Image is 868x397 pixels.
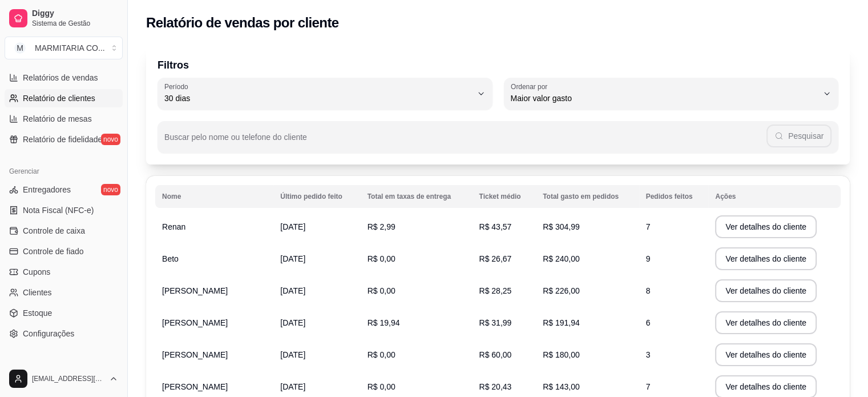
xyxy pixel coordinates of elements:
span: 7 [646,382,651,391]
span: 7 [646,222,651,231]
span: Controle de fiado [23,246,84,257]
a: DiggySistema de Gestão [5,5,123,32]
span: Renan [162,222,185,231]
button: Ver detalhes do cliente [715,247,817,270]
span: Relatório de clientes [23,93,95,104]
span: R$ 20,43 [479,382,511,391]
span: [PERSON_NAME] [162,318,228,327]
a: Relatório de clientes [5,89,123,107]
th: Último pedido feito [273,185,360,208]
a: Relatório de mesas [5,110,123,128]
span: R$ 26,67 [479,254,511,263]
span: R$ 191,94 [543,318,580,327]
button: Ver detalhes do cliente [715,279,817,302]
span: [DATE] [280,286,305,295]
span: Cupons [23,266,50,278]
span: [DATE] [280,222,305,231]
span: Clientes [23,287,52,298]
span: Controle de caixa [23,225,85,236]
span: R$ 28,25 [479,286,511,295]
button: Ver detalhes do cliente [715,215,817,238]
a: Controle de caixa [5,222,123,240]
th: Nome [155,185,273,208]
a: Estoque [5,304,123,322]
span: R$ 43,57 [479,222,511,231]
span: Sistema de Gestão [32,19,118,28]
span: [PERSON_NAME] [162,286,228,295]
a: Relatório de fidelidadenovo [5,130,123,149]
button: [EMAIL_ADDRESS][DOMAIN_NAME] [5,365,123,392]
span: Maior valor gasto [511,93,818,104]
span: 8 [646,286,651,295]
a: Configurações [5,324,123,343]
span: Relatório de fidelidade [23,134,102,145]
input: Buscar pelo nome ou telefone do cliente [164,136,766,147]
a: Relatórios de vendas [5,69,123,87]
label: Período [164,82,192,91]
button: Select a team [5,37,123,59]
span: R$ 31,99 [479,318,511,327]
a: Entregadoresnovo [5,181,123,199]
div: MARMITARIA CO ... [35,42,105,54]
th: Ações [708,185,841,208]
span: R$ 143,00 [543,382,580,391]
span: 6 [646,318,651,327]
span: Relatório de mesas [23,113,92,125]
span: [DATE] [280,382,305,391]
span: Beto [162,254,179,263]
span: R$ 180,00 [543,350,580,359]
span: Nota Fiscal (NFC-e) [23,204,94,216]
th: Total gasto em pedidos [536,185,639,208]
button: Ver detalhes do cliente [715,343,817,366]
span: R$ 0,00 [368,382,395,391]
span: [PERSON_NAME] [162,350,228,359]
span: [DATE] [280,318,305,327]
h2: Relatório de vendas por cliente [146,14,339,32]
button: Período30 dias [158,78,492,110]
button: Ver detalhes do cliente [715,311,817,334]
a: Cupons [5,263,123,281]
span: R$ 304,99 [543,222,580,231]
span: R$ 226,00 [543,286,580,295]
div: Diggy [5,356,123,375]
span: R$ 0,00 [368,254,395,263]
span: R$ 2,99 [368,222,395,231]
p: Filtros [158,57,838,73]
th: Ticket médio [472,185,536,208]
span: Configurações [23,328,74,339]
span: Diggy [32,9,118,19]
span: 30 dias [164,93,472,104]
th: Pedidos feitos [639,185,709,208]
span: R$ 19,94 [368,318,400,327]
label: Ordenar por [511,82,551,91]
button: Ordenar porMaior valor gasto [504,78,839,110]
span: Entregadores [23,184,71,195]
span: Estoque [23,307,52,319]
span: R$ 0,00 [368,350,395,359]
span: [DATE] [280,254,305,263]
th: Total em taxas de entrega [361,185,473,208]
span: M [14,42,26,54]
span: 9 [646,254,651,263]
a: Clientes [5,283,123,302]
span: R$ 0,00 [368,286,395,295]
span: [PERSON_NAME] [162,382,228,391]
span: [EMAIL_ADDRESS][DOMAIN_NAME] [32,374,104,383]
span: 3 [646,350,651,359]
div: Gerenciar [5,162,123,181]
span: [DATE] [280,350,305,359]
a: Nota Fiscal (NFC-e) [5,201,123,219]
span: R$ 240,00 [543,254,580,263]
a: Controle de fiado [5,242,123,260]
span: R$ 60,00 [479,350,511,359]
span: Relatórios de vendas [23,72,98,83]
